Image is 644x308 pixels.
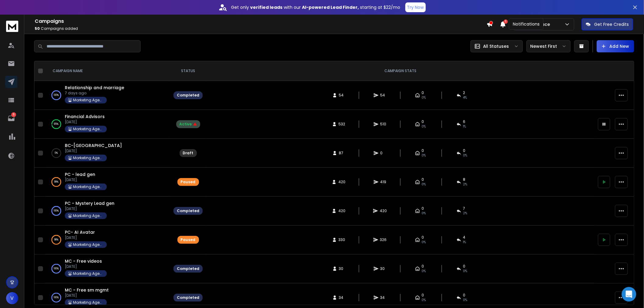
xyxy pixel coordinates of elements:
span: 0% [422,211,426,216]
th: CAMPAIGN NAME [45,61,170,81]
p: 100 % [54,266,59,272]
p: [DATE] [65,120,107,124]
p: Get only with our starting at $22/mo [231,4,401,10]
p: [DATE] [65,264,107,269]
span: 30 [339,266,345,271]
div: Completed [177,93,199,98]
h1: Campaigns [35,18,487,25]
td: 0%BC-[GEOGRAPHIC_DATA][DATE]Marketing Agency [45,139,170,168]
span: 0 [422,264,424,269]
p: 99 % [54,179,58,185]
span: 2 % [463,182,467,187]
span: 0 [463,264,466,269]
span: 50 [35,26,40,31]
div: Completed [177,266,199,271]
p: [DATE] [65,149,122,153]
span: 6 [463,119,466,124]
p: 100 % [54,295,59,301]
span: 0 [422,235,424,240]
td: 100%PC - Mystery Lead gen[DATE]Marketing Agency [45,197,170,226]
button: Add New [597,40,634,52]
span: 326 [380,237,387,242]
a: 5 [5,112,17,124]
p: Campaigns added [35,26,487,31]
a: Relationship and marriage [65,85,124,91]
div: Completed [177,208,199,213]
span: 8 [463,177,466,182]
span: 0% [422,182,426,187]
span: 0% [422,298,426,303]
span: 420 [338,208,345,213]
a: BC-[GEOGRAPHIC_DATA] [65,142,122,149]
p: Marketing Agency [73,242,103,247]
span: MC - Free videos [65,258,102,264]
p: 95 % [54,121,59,127]
span: 54 [339,93,345,98]
td: 95%Financial Advisors[DATE]Marketing Agency [45,110,170,139]
th: CAMPAIGN STATS [206,61,594,81]
p: 100 % [54,208,59,214]
span: 54 [380,93,387,98]
button: V [6,292,18,304]
span: 330 [339,237,345,242]
span: 1 % [463,124,466,129]
p: Try Now [407,4,424,10]
span: 420 [338,180,345,184]
p: Marketing Agency [73,98,103,103]
span: 0 [422,206,424,211]
span: 0 % [463,269,467,274]
td: 98%PC- AI Avatar[DATE]Marketing Agency [45,226,170,254]
div: Open Intercom Messenger [622,287,636,302]
button: Get Free Credits [582,18,633,30]
span: 0 [380,151,387,156]
p: [DATE] [65,293,109,298]
p: Marketing Agency [73,127,103,131]
p: 0 % [55,150,58,156]
span: 0 % [463,298,467,303]
div: Completed [177,295,199,300]
button: Newest First [527,40,571,52]
span: 4 [463,235,466,240]
p: Marketing Agency [73,300,103,305]
span: 419 [380,180,387,184]
div: Draft [183,151,194,156]
p: [DATE] [65,235,107,240]
p: All Statuses [483,43,509,49]
span: 2 % [463,211,467,216]
a: PC - lead gen [65,171,95,177]
p: Marketing Agency [73,213,103,218]
a: PC- AI Avatar [65,229,95,235]
span: 0% [422,240,426,245]
span: MC - Free sm mgmt [65,287,109,293]
img: logo [6,21,18,32]
p: Get Free Credits [594,21,629,27]
p: Marketing Agency [73,184,103,189]
p: Marketing Agency [73,271,103,276]
p: Marketing Agency [73,156,103,160]
p: 5 [11,112,16,117]
span: 7 [463,206,465,211]
p: [DATE] [65,206,114,211]
a: PC - Mystery Lead gen [65,200,114,206]
th: STATUS [170,61,206,81]
div: Active [180,122,197,127]
span: 420 [380,208,387,213]
td: 100%Relationship and marriage7 days agoMarketing Agency [45,81,170,110]
span: 0% [422,153,426,158]
strong: AI-powered Lead Finder, [302,4,359,10]
span: 0 [463,293,466,298]
span: 0% [422,95,426,100]
span: 4 % [463,95,467,100]
td: 99%PC - lead gen[DATE]Marketing Agency [45,168,170,197]
span: 0 [422,177,424,182]
span: 34 [380,295,387,300]
a: Financial Advisors [65,114,105,120]
span: 0 [422,293,424,298]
